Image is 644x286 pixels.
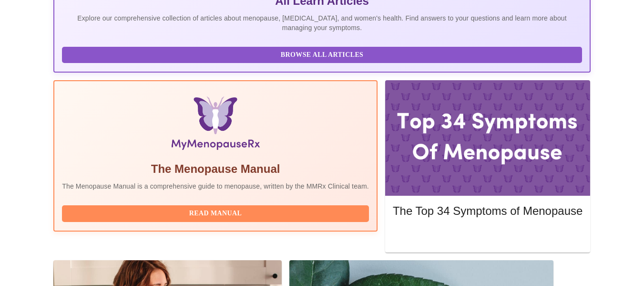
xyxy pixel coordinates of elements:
p: Explore our comprehensive collection of articles about menopause, [MEDICAL_DATA], and women's hea... [62,13,582,32]
span: Browse All Articles [72,49,572,61]
span: Read Manual [72,208,359,220]
button: Read More [393,228,583,244]
h5: The Menopause Manual [62,161,369,177]
a: Read More [393,231,585,239]
button: Read Manual [62,205,369,222]
a: Read Manual [62,209,371,217]
a: Browse All Articles [62,50,584,58]
button: Browse All Articles [62,47,582,64]
p: The Menopause Manual is a comprehensive guide to menopause, written by the MMRx Clinical team. [62,181,369,191]
h5: The Top 34 Symptoms of Menopause [393,203,583,219]
span: Read More [402,230,573,242]
img: Menopause Manual [111,96,320,154]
